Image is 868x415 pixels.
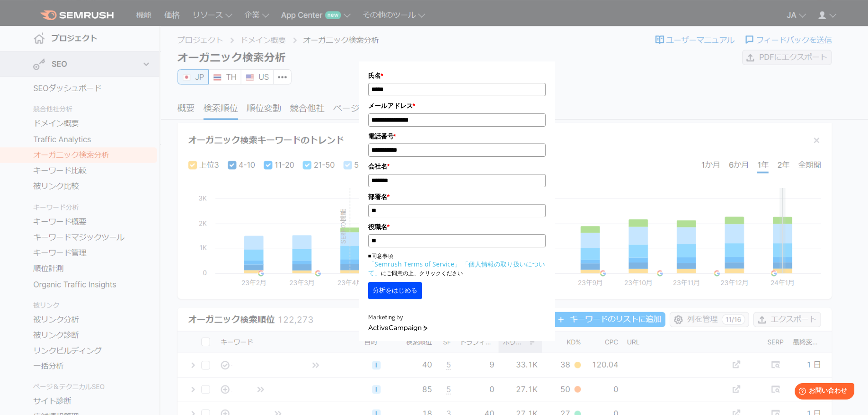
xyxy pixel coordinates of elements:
[368,161,546,171] label: 会社名
[368,101,546,111] label: メールアドレス
[368,192,546,202] label: 部署名
[368,260,461,268] a: 「Semrush Terms of Service」
[368,71,546,81] label: 氏名
[368,313,546,323] div: Marketing by
[368,252,546,277] p: ■同意事項 にご同意の上、クリックください
[368,260,545,277] a: 「個人情報の取り扱いについて」
[787,379,858,405] iframe: Help widget launcher
[368,131,546,141] label: 電話番号
[368,282,422,299] button: 分析をはじめる
[368,222,546,232] label: 役職名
